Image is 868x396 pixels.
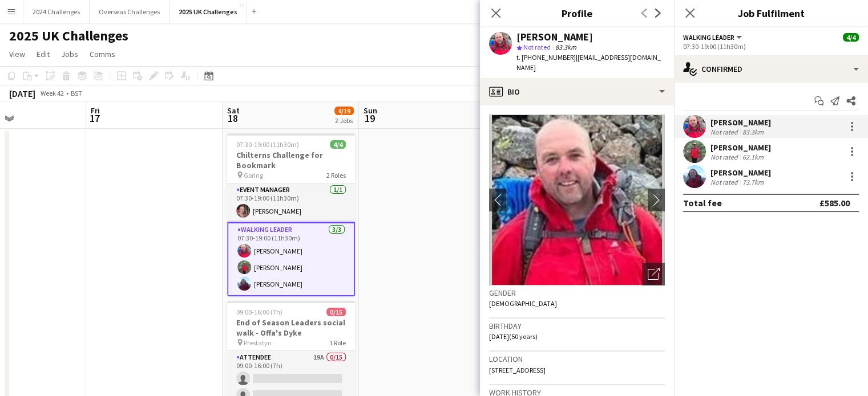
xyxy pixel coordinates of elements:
app-job-card: 07:30-19:00 (11h30m)4/4Chilterns Challenge for Bookmark Goring2 RolesEvent Manager1/107:30-19:00 ... [227,133,355,296]
h3: Profile [480,6,674,21]
span: t. [PHONE_NUMBER] [516,53,576,62]
h3: Location [489,354,665,364]
button: Walking Leader [683,33,744,42]
span: Not rated [523,43,551,51]
span: 2 Roles [326,171,346,179]
span: View [9,49,25,59]
span: 4/4 [330,140,346,149]
span: Goring [244,171,263,179]
span: [DEMOGRAPHIC_DATA] [489,299,557,308]
span: Sat [227,105,240,116]
div: Total fee [683,197,722,209]
h3: Gender [489,288,665,298]
h3: Chilterns Challenge for Bookmark [227,150,355,170]
div: Not rated [710,128,740,136]
app-card-role: Event Manager1/107:30-19:00 (11h30m)[PERSON_NAME] [227,183,355,222]
div: 83.3km [740,128,766,136]
img: Crew avatar or photo [489,115,665,285]
a: View [5,47,30,62]
span: 4/4 [843,33,859,42]
span: [STREET_ADDRESS] [489,366,546,374]
a: Comms [85,47,120,62]
span: Prestatyn [244,338,272,347]
span: 1 Role [329,338,346,347]
span: | [EMAIL_ADDRESS][DOMAIN_NAME] [516,53,661,72]
span: Comms [90,49,115,59]
div: [PERSON_NAME] [710,142,771,153]
span: Jobs [61,49,78,59]
div: Open photos pop-in [642,263,665,285]
app-card-role: Walking Leader3/307:30-19:00 (11h30m)[PERSON_NAME][PERSON_NAME][PERSON_NAME] [227,222,355,296]
div: [PERSON_NAME] [710,168,771,178]
div: 07:30-19:00 (11h30m) [683,42,859,51]
span: 4/19 [334,107,354,115]
span: 19 [362,112,377,125]
a: Edit [32,47,54,62]
h3: Job Fulfilment [674,6,868,21]
div: [PERSON_NAME] [710,117,771,128]
h3: End of Season Leaders social walk - Offa's Dyke [227,317,355,338]
a: Jobs [56,47,83,62]
span: Fri [91,105,100,116]
span: 18 [225,112,240,125]
div: Bio [480,78,674,105]
div: Confirmed [674,55,868,83]
span: [DATE] (50 years) [489,332,538,341]
div: £585.00 [819,197,850,209]
div: [PERSON_NAME] [516,32,593,42]
span: Walking Leader [683,33,734,42]
div: 73.7km [740,178,766,186]
div: 2 Jobs [335,116,353,125]
span: 17 [89,112,100,125]
button: 2024 Challenges [23,1,90,23]
div: BST [71,89,82,97]
h3: Birthday [489,321,665,331]
button: Overseas Challenges [90,1,169,23]
span: Week 42 [38,89,66,97]
div: Not rated [710,153,740,161]
h1: 2025 UK Challenges [9,27,128,44]
div: [DATE] [9,88,35,99]
span: 83.3km [553,43,579,51]
span: 07:30-19:00 (11h30m) [236,140,299,149]
div: Not rated [710,178,740,186]
button: 2025 UK Challenges [169,1,247,23]
div: 62.1km [740,153,766,161]
span: 0/15 [326,308,346,316]
span: Edit [37,49,50,59]
span: 09:00-16:00 (7h) [236,308,282,316]
span: Sun [364,105,377,116]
